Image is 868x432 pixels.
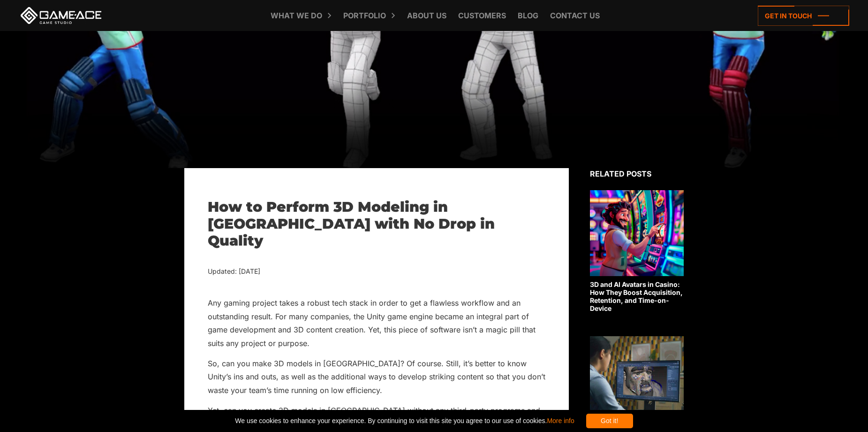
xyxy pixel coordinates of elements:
span: We use cookies to enhance your experience. By continuing to visit this site you agree to our use ... [235,414,574,428]
a: More info [547,417,574,424]
div: Updated: [DATE] [208,266,545,278]
p: Any gaming project takes a robust tech stack in order to get a flawless workflow and an outstandi... [208,296,545,350]
p: So, can you make 3D models in [GEOGRAPHIC_DATA]? Of course. Still, it’s better to know Unity’s in... [208,357,545,397]
a: Get in touch [758,6,849,26]
div: Got it! [586,414,633,428]
div: Related posts [590,168,684,179]
img: Related [590,190,684,276]
a: 3D and AI Avatars in Casino: How They Boost Acquisition, Retention, and Time-on-Device [590,190,684,312]
img: Related [590,336,684,422]
h1: How to Perform 3D Modeling in [GEOGRAPHIC_DATA] with No Drop in Quality [208,199,545,249]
